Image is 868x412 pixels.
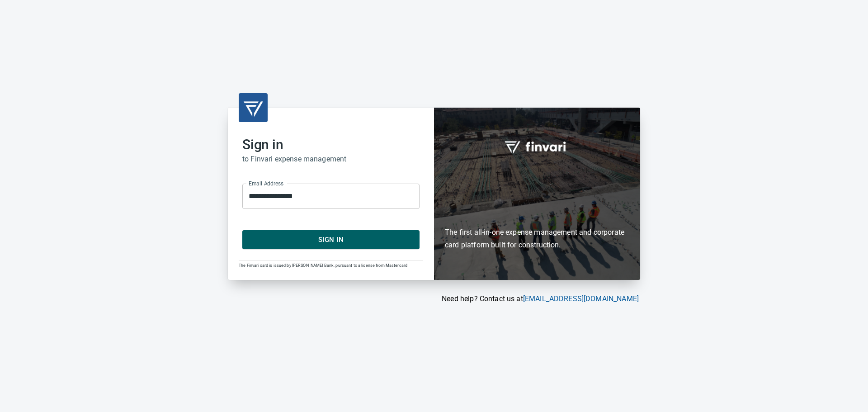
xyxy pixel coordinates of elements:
img: transparent_logo.png [242,97,264,118]
img: fullword_logo_white.png [503,136,571,157]
a: [EMAIL_ADDRESS][DOMAIN_NAME] [523,294,639,303]
span: Sign In [252,234,410,246]
div: Finvari [434,108,640,280]
p: Need help? Contact us at [228,294,639,304]
span: The Finvari card is issued by [PERSON_NAME] Bank, pursuant to a license from Mastercard [239,263,407,268]
h6: The first all-in-one expense management and corporate card platform built for construction. [445,174,629,252]
button: Sign In [242,230,420,249]
h6: to Finvari expense management [242,153,420,166]
h2: Sign in [242,137,420,153]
